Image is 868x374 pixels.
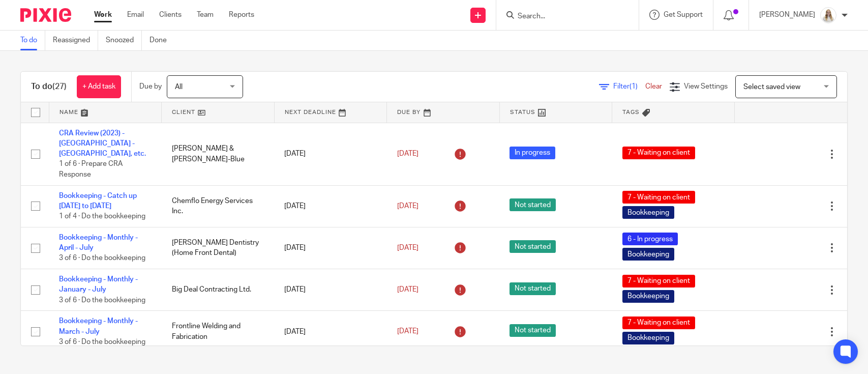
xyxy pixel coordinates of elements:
a: Bookkeeping - Catch up [DATE] to [DATE] [59,192,137,210]
span: Filter [613,83,645,90]
span: 3 of 6 · Do the bookkeeping [59,255,145,262]
span: [DATE] [397,203,418,210]
a: Bookkeeping - Monthly - January - July [59,276,138,293]
span: 7 - Waiting on client [622,275,695,287]
td: Chemflo Energy Services Inc. [162,185,275,227]
a: Done [149,31,174,50]
span: 7 - Waiting on client [622,317,695,329]
img: Headshot%2011-2024%20white%20background%20square%202.JPG [820,7,836,23]
span: Bookkeeping [622,206,674,219]
span: Select saved view [743,83,800,91]
td: Frontline Welding and Fabrication [162,311,275,353]
td: [PERSON_NAME] Dentistry (Home Front Dental) [162,227,275,269]
a: + Add task [77,75,121,98]
span: Not started [510,324,556,337]
span: Not started [510,282,556,295]
span: [DATE] [397,286,418,293]
span: View Settings [684,83,728,90]
p: [PERSON_NAME] [759,10,815,20]
p: Due by [139,81,162,92]
span: (27) [52,82,67,91]
span: 1 of 6 · Prepare CRA Response [59,161,123,179]
a: Bookkeeping - Monthly - April - July [59,234,138,251]
span: [DATE] [397,244,418,251]
span: 7 - Waiting on client [622,147,695,159]
a: Reassigned [53,31,98,50]
span: [DATE] [397,328,418,335]
span: All [175,83,183,91]
input: Search [517,12,608,21]
a: Work [94,10,112,20]
a: To do [20,31,45,50]
a: Team [197,10,214,20]
h1: To do [31,81,67,92]
td: [DATE] [274,227,387,269]
a: Clear [645,83,662,90]
td: [PERSON_NAME] & [PERSON_NAME]-Blue [162,123,275,185]
td: [DATE] [274,185,387,227]
span: In progress [510,147,555,159]
span: 1 of 4 · Do the bookkeeping [59,213,145,220]
span: Tags [622,109,640,115]
a: Email [127,10,144,20]
span: Not started [510,198,556,211]
a: Clients [159,10,182,20]
img: Pixie [20,8,71,22]
td: Big Deal Contracting Ltd. [162,269,275,311]
span: [DATE] [397,150,418,157]
span: Bookkeeping [622,248,674,261]
span: Get Support [664,11,703,18]
td: [DATE] [274,269,387,311]
span: (1) [630,83,638,90]
a: CRA Review (2023) - [GEOGRAPHIC_DATA] - [GEOGRAPHIC_DATA], etc. [59,130,146,158]
span: Bookkeeping [622,290,674,303]
td: [DATE] [274,311,387,353]
a: Bookkeeping - Monthly - March - July [59,318,138,335]
span: 3 of 6 · Do the bookkeeping [59,338,145,346]
span: Bookkeeping [622,332,674,344]
span: Not started [510,240,556,253]
a: Reports [229,10,254,20]
td: [DATE] [274,123,387,185]
a: Snoozed [106,31,142,50]
span: 3 of 6 · Do the bookkeeping [59,297,145,304]
span: 7 - Waiting on client [622,191,695,204]
span: 6 - In progress [622,233,678,245]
